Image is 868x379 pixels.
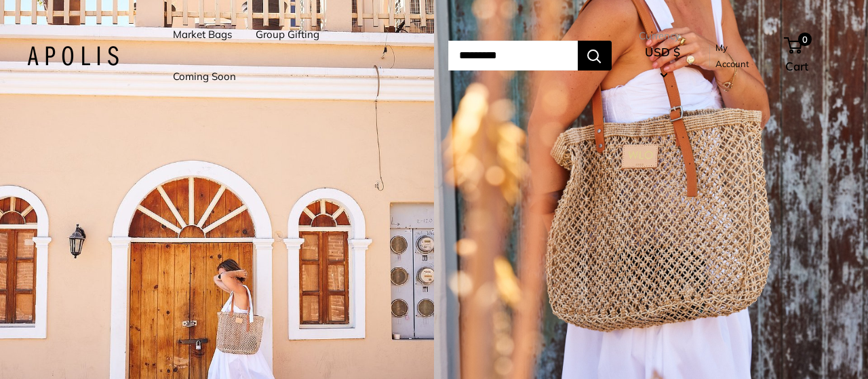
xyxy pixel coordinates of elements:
a: My Account [715,39,762,73]
button: USD $ [639,41,686,85]
img: Apolis [27,46,119,66]
a: Market Bags [173,25,232,44]
a: 0 Cart [785,34,841,77]
a: Coming Soon [173,67,236,86]
input: Search... [448,41,578,71]
a: Group Gifting [256,25,319,44]
span: Currency [639,26,686,45]
button: Search [578,41,612,71]
span: Cart [785,59,808,73]
span: USD $ [645,45,680,59]
span: 0 [798,33,812,46]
